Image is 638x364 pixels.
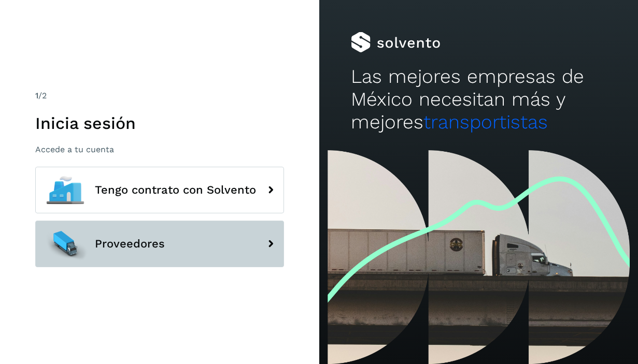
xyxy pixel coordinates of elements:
h2: Las mejores empresas de México necesitan más y mejores [351,65,606,134]
span: transportistas [423,111,548,133]
div: /2 [35,90,284,102]
span: 1 [35,91,38,100]
span: Proveedores [95,238,165,250]
button: Proveedores [35,221,284,267]
p: Accede a tu cuenta [35,144,284,154]
button: Tengo contrato con Solvento [35,167,284,213]
h1: Inicia sesión [35,113,284,133]
span: Tengo contrato con Solvento [95,184,256,196]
